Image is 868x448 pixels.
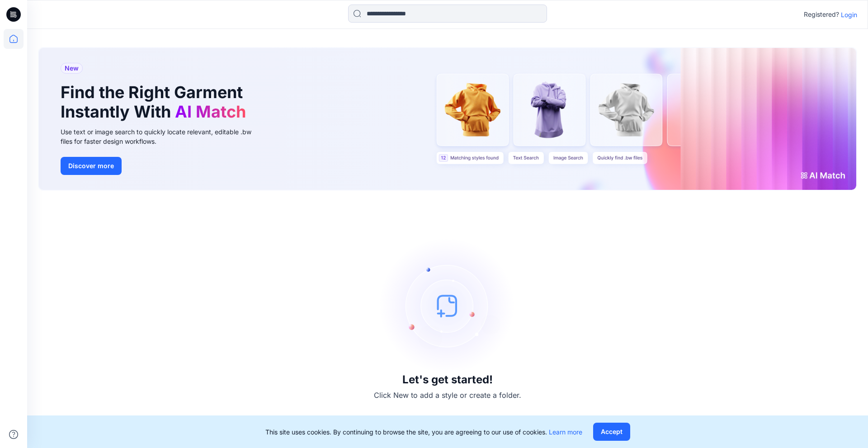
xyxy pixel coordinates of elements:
[61,127,264,146] div: Use text or image search to quickly locate relevant, editable .bw files for faster design workflows.
[61,83,250,122] h1: Find the Right Garment Instantly With
[265,427,582,437] p: This site uses cookies. By continuing to browse the site, you are agreeing to our use of cookies.
[175,102,246,122] span: AI Match
[402,373,493,386] h3: Let's get started!
[549,428,582,436] a: Learn more
[841,10,857,19] p: Login
[61,157,122,175] button: Discover more
[65,63,79,74] span: New
[593,423,630,441] button: Accept
[804,9,839,20] p: Registered?
[374,390,521,401] p: Click New to add a style or create a folder.
[380,238,515,373] img: empty-state-image.svg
